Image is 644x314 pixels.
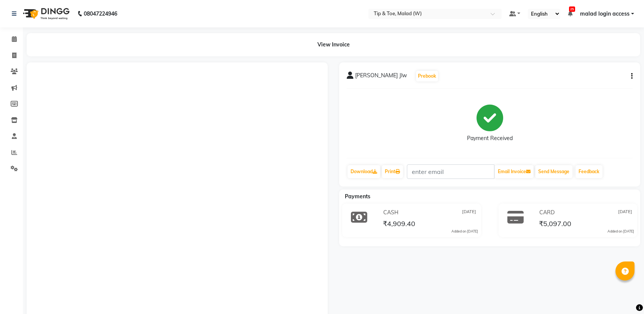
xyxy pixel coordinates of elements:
div: Added on [DATE] [451,229,478,234]
div: Payment Received [467,134,513,142]
span: [PERSON_NAME] Jlw [355,72,407,82]
a: Print [382,165,403,178]
b: 08047224946 [84,3,117,24]
img: logo [19,3,72,24]
a: Feedback [575,165,603,178]
span: Payments [345,193,370,200]
span: 25 [569,6,575,12]
span: [DATE] [618,209,632,217]
span: malad login access [580,10,630,18]
span: CASH [383,209,399,217]
a: 25 [568,10,572,17]
span: ₹4,909.40 [383,219,415,230]
div: Added on [DATE] [607,229,634,234]
button: Send Message [535,165,572,178]
span: CARD [539,209,555,217]
button: Prebook [416,71,438,81]
span: [DATE] [462,209,476,217]
span: ₹5,097.00 [539,219,571,230]
div: View Invoice [27,33,640,56]
a: Download [348,165,380,178]
button: Email Invoice [495,165,534,178]
input: enter email [407,164,494,179]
